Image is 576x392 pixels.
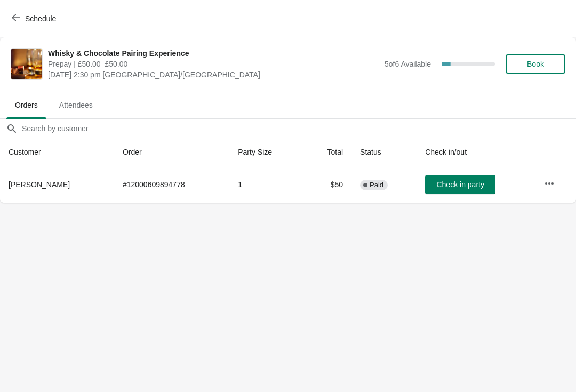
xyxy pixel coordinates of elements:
[21,119,576,138] input: Search by customer
[114,138,229,166] th: Order
[51,95,101,115] span: Attendees
[351,138,417,166] th: Status
[436,180,484,189] span: Check in party
[25,14,56,23] span: Schedule
[527,60,544,68] span: Book
[370,181,383,189] span: Paid
[48,59,379,69] span: Prepay | £50.00–£50.00
[11,49,42,79] img: Whisky & Chocolate Pairing Experience
[304,138,352,166] th: Total
[229,138,303,166] th: Party Size
[506,54,565,74] button: Book
[114,166,229,203] td: # 12000609894778
[304,166,352,203] td: $50
[417,138,535,166] th: Check in/out
[229,166,303,203] td: 1
[9,180,70,189] span: [PERSON_NAME]
[48,48,379,59] span: Whisky & Chocolate Pairing Experience
[5,9,65,28] button: Schedule
[6,95,46,115] span: Orders
[48,69,379,80] span: [DATE] 2:30 pm [GEOGRAPHIC_DATA]/[GEOGRAPHIC_DATA]
[425,175,495,194] button: Check in party
[385,60,431,68] span: 5 of 6 Available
